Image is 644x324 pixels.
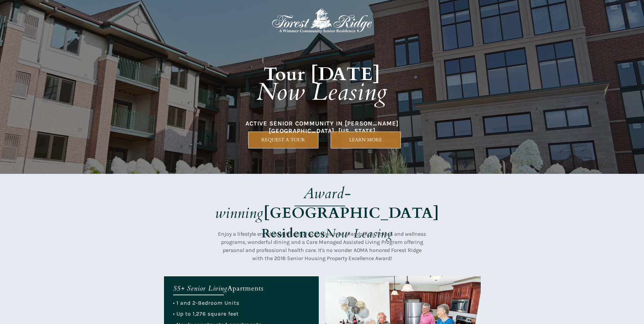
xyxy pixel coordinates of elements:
span: Apartments [228,284,264,293]
span: ACTIVE SENIOR COMMUNITY IN [PERSON_NAME][GEOGRAPHIC_DATA], [US_STATE] [245,120,399,135]
em: Now Leasing [325,225,393,242]
strong: Residences [262,225,325,242]
span: • 1 and 2-Bedroom Units [173,300,239,306]
span: LEARN MORE [331,137,401,143]
span: REQUEST A TOUR [248,137,318,143]
strong: Tour [DATE] [264,62,381,87]
a: LEARN MORE [331,132,401,148]
em: Award-winning [215,183,351,223]
em: 55+ Senior Living [173,284,228,293]
em: Now Leasing [257,76,387,109]
span: • Up to 1,276 square feet [173,310,239,317]
a: REQUEST A TOUR [248,132,318,148]
strong: [GEOGRAPHIC_DATA] [264,203,439,223]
